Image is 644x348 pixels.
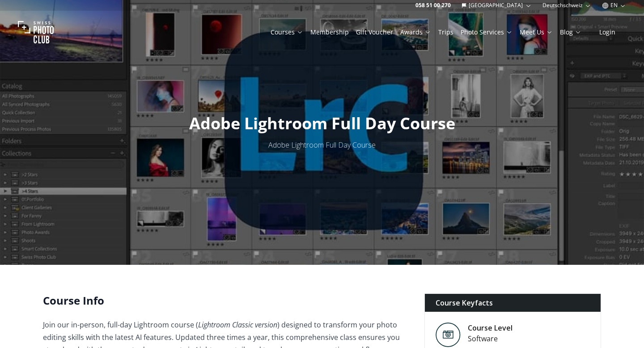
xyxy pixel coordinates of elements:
button: Trips [435,26,457,38]
div: Course Keyfacts [425,294,601,312]
img: Level [436,323,461,347]
span: Adobe Lightroom Full Day Course [268,140,376,150]
a: Blog [560,28,581,37]
button: Photo Services [457,26,516,38]
button: Blog [556,26,585,38]
a: 058 51 00 270 [415,2,451,9]
em: Lightroom Classic version [198,320,277,330]
button: Membership [307,26,352,38]
a: Meet Us [520,28,553,37]
button: Gift Voucher [352,26,397,38]
button: Awards [397,26,435,38]
button: Meet Us [516,26,556,38]
a: Trips [438,28,453,37]
h2: Course Info [43,293,410,308]
a: Membership [310,28,349,37]
div: Software [468,333,513,344]
button: Login [589,26,626,38]
a: Gift Voucher [356,28,393,37]
button: Courses [267,26,307,38]
span: Adobe Lightroom Full Day Course [189,112,455,134]
div: Course Level [468,323,513,333]
a: Photo Services [461,28,513,37]
a: Courses [271,28,303,37]
img: Swiss photo club [18,14,54,50]
a: Awards [400,28,431,37]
